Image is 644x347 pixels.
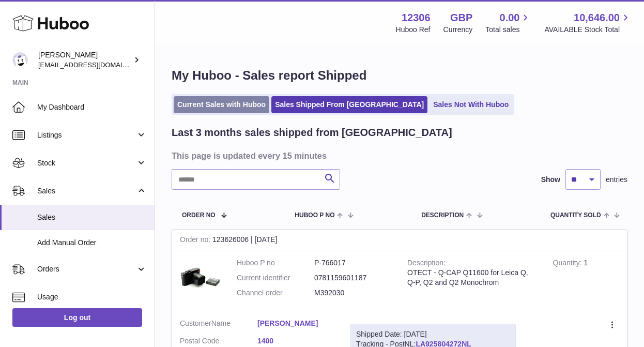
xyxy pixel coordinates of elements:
[314,273,392,283] dd: 0781159601187
[180,258,221,299] img: $_57.JPG
[407,259,446,269] strong: Description
[257,336,335,346] a: 1400
[606,175,627,185] span: entries
[172,150,625,161] h3: This page is updated every 15 minutes
[37,158,136,168] span: Stock
[544,25,632,35] span: AVAILABLE Stock Total
[37,213,147,222] span: Sales
[541,175,560,185] label: Show
[37,292,147,302] span: Usage
[237,288,314,298] dt: Channel order
[172,126,452,140] h2: Last 3 months sales shipped from [GEOGRAPHIC_DATA]
[38,61,152,69] span: [EMAIL_ADDRESS][DOMAIN_NAME]
[402,11,431,25] strong: 12306
[295,212,334,219] span: Huboo P no
[550,212,601,219] span: Quantity Sold
[37,130,136,140] span: Listings
[180,319,257,331] dt: Name
[174,96,269,113] a: Current Sales with Huboo
[430,96,512,113] a: Sales Not With Huboo
[553,259,584,269] strong: Quantity
[12,52,28,68] img: hello@otect.co
[237,273,314,283] dt: Current identifier
[314,288,392,298] dd: M392030
[544,11,632,35] a: 10,646.00 AVAILABLE Stock Total
[237,258,314,268] dt: Huboo P no
[407,268,538,288] div: OTECT - Q-CAP Q11600 for Leica Q, Q-P, Q2 and Q2 Monochrom
[500,11,520,25] span: 0.00
[38,50,131,70] div: [PERSON_NAME]
[450,11,472,25] strong: GBP
[37,238,147,248] span: Add Manual Order
[271,96,427,113] a: Sales Shipped From [GEOGRAPHIC_DATA]
[421,212,464,219] span: Description
[37,102,147,112] span: My Dashboard
[180,319,211,327] span: Customer
[12,308,142,327] a: Log out
[396,25,431,35] div: Huboo Ref
[172,230,627,250] div: 123626006 | [DATE]
[180,235,212,246] strong: Order no
[356,329,510,339] div: Shipped Date: [DATE]
[485,11,531,35] a: 0.00 Total sales
[443,25,473,35] div: Currency
[37,264,136,274] span: Orders
[37,186,136,196] span: Sales
[172,67,627,84] h1: My Huboo - Sales report Shipped
[574,11,620,25] span: 10,646.00
[182,212,216,219] span: Order No
[485,25,531,35] span: Total sales
[257,319,335,328] a: [PERSON_NAME]
[545,250,627,311] td: 1
[314,258,392,268] dd: P-766017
